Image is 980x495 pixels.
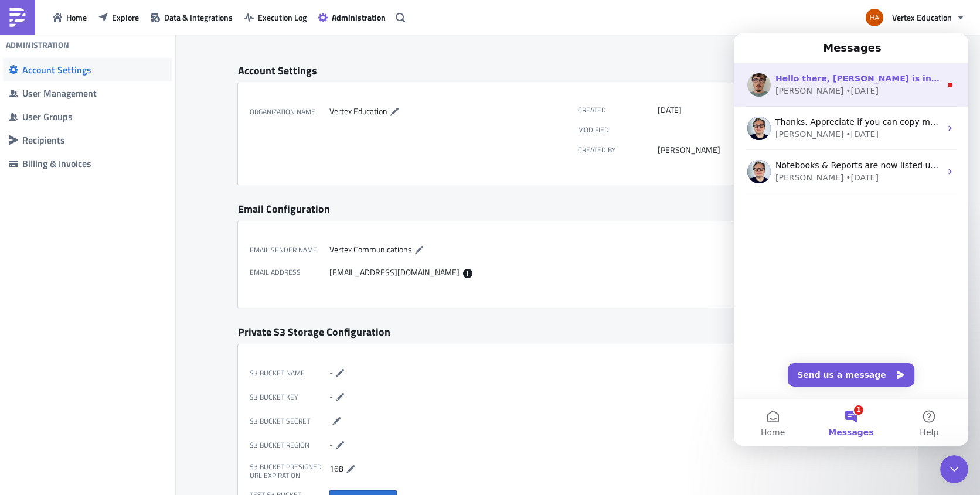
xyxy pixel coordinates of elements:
[658,105,682,115] time: 2023-08-28T10:17:00Z
[250,366,329,380] label: S3 Bucket Name
[892,11,952,23] span: Vertex Education
[8,8,27,27] img: PushMetrics
[112,52,145,64] div: • [DATE]
[578,125,658,134] label: Modified
[66,11,87,23] span: Home
[22,64,166,76] div: Account Settings
[22,134,166,146] div: Recipients
[54,330,181,353] button: Send us a message
[658,145,900,155] div: [PERSON_NAME]
[112,11,139,23] span: Explore
[250,414,329,428] label: S3 Bucket Secret
[186,395,205,403] span: Help
[42,138,110,151] div: [PERSON_NAME]
[312,8,392,26] button: Administration
[42,95,110,107] div: [PERSON_NAME]
[329,267,572,278] div: [EMAIL_ADDRESS][DOMAIN_NAME]
[42,52,110,64] div: [PERSON_NAME]
[578,105,658,115] label: Created
[47,8,93,26] button: Home
[329,462,343,474] span: 168
[329,105,387,117] span: Vertex Education
[94,395,139,403] span: Messages
[22,87,166,99] div: User Management
[258,11,307,23] span: Execution Log
[329,243,412,255] span: Vertex Communications
[250,390,329,404] label: S3 Bucket Key
[6,40,69,50] h4: Administration
[250,105,329,119] label: Organization Name
[329,390,333,402] span: -
[329,366,333,378] span: -
[239,8,312,26] button: Execution Log
[145,8,239,26] button: Data & Integrations
[13,83,37,107] img: Profile image for Julian
[859,5,971,30] button: Vertex Education
[250,462,329,480] label: S3 Bucket Presigned URL expiration
[238,64,918,77] div: Account Settings
[112,138,145,151] div: • [DATE]
[13,127,37,150] img: Profile image for Julian
[250,243,329,257] label: Email Sender Name
[250,438,329,452] label: S3 Bucket Region
[22,111,166,122] div: User Groups
[940,455,968,483] iframe: Intercom live chat
[112,95,145,107] div: • [DATE]
[22,158,166,169] div: Billing & Invoices
[78,366,156,412] button: Messages
[164,11,233,23] span: Data & Integrations
[27,395,51,403] span: Home
[238,325,918,339] div: Private S3 Storage Configuration
[734,33,968,446] iframe: Intercom live chat
[42,84,761,93] span: Thanks. Appreciate if you can copy me as well in the MS Teams integration question that [PERSON_N...
[93,8,145,26] button: Explore
[332,11,386,23] span: Administration
[578,145,658,155] label: Created by
[865,8,884,28] img: Avatar
[250,267,329,278] label: Email Address
[238,202,918,216] div: Email Configuration
[156,366,234,412] button: Help
[329,438,333,450] span: -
